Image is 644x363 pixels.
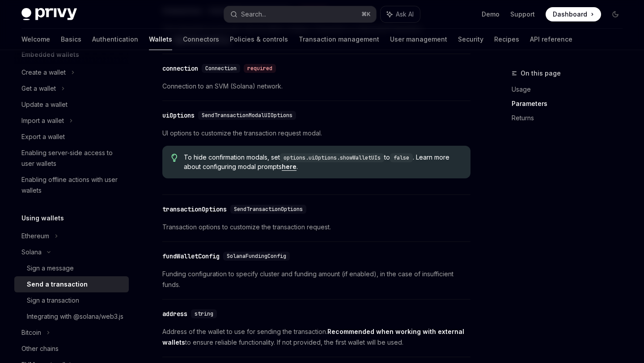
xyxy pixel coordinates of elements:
[21,247,42,257] div: Solana
[183,29,219,50] a: Connectors
[227,253,286,260] span: SolanaFundingConfig
[230,29,288,50] a: Policies & controls
[162,309,187,318] div: address
[21,174,123,196] div: Enabling offline actions with user wallets
[553,10,587,19] span: Dashboard
[381,6,420,22] button: Ask AI
[396,10,414,19] span: Ask AI
[27,295,79,306] div: Sign a transaction
[482,10,500,19] a: Demo
[162,64,198,73] div: connection
[510,10,535,19] a: Support
[530,29,572,50] a: API reference
[546,7,601,21] a: Dashboard
[21,99,68,110] div: Update a wallet
[171,154,178,162] svg: Tip
[280,153,384,162] code: options.uiOptions.showWalletUIs
[361,11,371,18] span: ⌘ K
[162,128,470,139] span: UI options to customize the transaction request modal.
[162,252,220,261] div: fundWalletConfig
[21,213,64,224] h5: Using wallets
[494,29,519,50] a: Recipes
[14,172,129,198] a: Enabling offline actions with user wallets
[21,67,66,78] div: Create a wallet
[27,311,123,322] div: Integrating with @solana/web3.js
[512,97,630,111] a: Parameters
[21,29,50,50] a: Welcome
[282,163,297,171] a: here
[390,153,413,162] code: false
[202,112,292,119] span: SendTransactionModalUIOptions
[21,8,77,21] img: dark logo
[608,7,623,21] button: Toggle dark mode
[21,231,49,241] div: Ethereum
[14,129,129,145] a: Export a wallet
[299,29,379,50] a: Transaction management
[162,222,470,232] span: Transaction options to customize the transaction request.
[521,68,561,79] span: On this page
[21,327,41,338] div: Bitcoin
[27,279,88,290] div: Send a transaction
[27,263,74,274] div: Sign a message
[21,115,64,126] div: Import a wallet
[390,29,447,50] a: User management
[234,206,303,213] span: SendTransactionOptions
[184,153,462,171] span: To hide confirmation modals, set to . Learn more about configuring modal prompts .
[21,343,59,354] div: Other chains
[162,269,470,290] span: Funding configuration to specify cluster and funding amount (if enabled), in the case of insuffic...
[14,276,129,292] a: Send a transaction
[205,65,237,72] span: Connection
[14,260,129,276] a: Sign a message
[162,81,470,92] span: Connection to an SVM (Solana) network.
[92,29,138,50] a: Authentication
[224,6,376,22] button: Search...⌘K
[512,111,630,125] a: Returns
[21,148,123,169] div: Enabling server-side access to user wallets
[21,83,56,94] div: Get a wallet
[61,29,81,50] a: Basics
[162,111,195,120] div: uiOptions
[14,341,129,357] a: Other chains
[14,292,129,308] a: Sign a transaction
[162,326,470,348] span: Address of the wallet to use for sending the transaction. to ensure reliable functionality. If no...
[149,29,172,50] a: Wallets
[14,145,129,172] a: Enabling server-side access to user wallets
[195,310,213,317] span: string
[458,29,483,50] a: Security
[14,308,129,325] a: Integrating with @solana/web3.js
[241,9,266,20] div: Search...
[162,205,227,214] div: transactionOptions
[14,97,129,113] a: Update a wallet
[244,64,276,73] div: required
[21,131,65,142] div: Export a wallet
[512,82,630,97] a: Usage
